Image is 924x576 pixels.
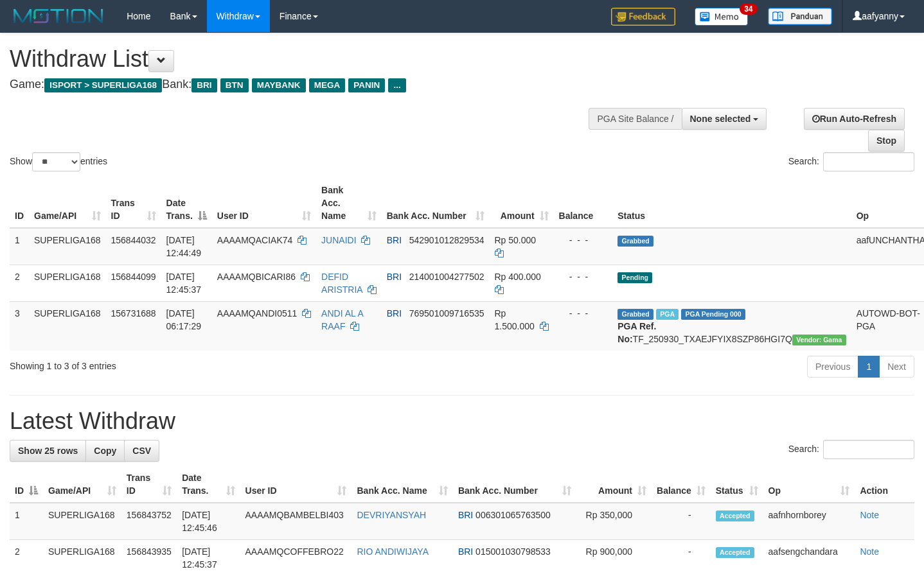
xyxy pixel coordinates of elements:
[177,503,240,540] td: [DATE] 12:45:46
[453,466,576,503] th: Bank Acc. Number: activate to sort column ascending
[382,179,490,228] th: Bank Acc. Number: activate to sort column ascending
[191,78,217,92] span: BRI
[589,108,681,130] div: PGA Site Balance /
[554,179,613,228] th: Balance
[495,235,537,245] span: Rp 50.000
[409,235,484,245] span: Copy 542901012829534 to clipboard
[682,108,767,130] button: None selected
[879,356,914,378] a: Next
[18,446,78,456] span: Show 25 rows
[10,503,43,540] td: 1
[763,503,855,540] td: aafnhornborey
[316,179,382,228] th: Bank Acc. Name: activate to sort column ascending
[10,6,107,26] img: MOTION_logo.png
[348,78,385,92] span: PANIN
[106,179,161,228] th: Trans ID: activate to sort column ascending
[576,503,652,540] td: Rp 350,000
[94,446,116,456] span: Copy
[220,78,249,92] span: BTN
[161,179,212,228] th: Date Trans.: activate to sort column descending
[617,309,653,320] span: Grabbed
[475,546,551,557] span: Copy 015001030798533 to clipboard
[121,466,177,503] th: Trans ID: activate to sort column ascending
[612,179,851,228] th: Status
[559,270,608,283] div: - - -
[763,466,855,503] th: Op: activate to sort column ascending
[656,309,679,320] span: Marked by aafromsomean
[823,440,914,459] input: Search:
[409,272,484,282] span: Copy 214001004277502 to clipboard
[792,335,846,345] span: Vendor URL: https://trx31.1velocity.biz
[10,440,86,462] a: Show 25 rows
[387,272,402,282] span: BRI
[43,466,121,503] th: Game/API: activate to sort column ascending
[10,301,29,351] td: 3
[29,179,106,228] th: Game/API: activate to sort column ascending
[357,546,429,557] a: RIO ANDIWIJAYA
[10,466,43,503] th: ID: activate to sort column descending
[495,308,535,331] span: Rp 1.500.000
[321,308,363,331] a: ANDI AL A RAAF
[252,78,306,92] span: MAYBANK
[716,511,754,521] span: Accepted
[559,234,608,247] div: - - -
[10,78,603,91] h4: Game: Bank:
[559,307,608,320] div: - - -
[166,235,202,258] span: [DATE] 12:44:49
[495,272,541,282] span: Rp 400.000
[240,503,352,540] td: AAAAMQBAMBELBI403
[458,546,473,557] span: BRI
[788,440,914,459] label: Search:
[44,78,162,92] span: ISPORT > SUPERLIGA168
[740,3,757,15] span: 34
[695,8,749,26] img: Button%20Memo.svg
[490,179,554,228] th: Amount: activate to sort column ascending
[617,272,652,283] span: Pending
[177,466,240,503] th: Date Trans.: activate to sort column ascending
[10,46,603,72] h1: Withdraw List
[617,236,653,247] span: Grabbed
[321,235,356,245] a: JUNAIDI
[475,510,551,520] span: Copy 006301065763500 to clipboard
[111,308,156,319] span: 156731688
[321,272,362,295] a: DEFID ARISTRIA
[111,235,156,245] span: 156844032
[612,301,851,351] td: TF_250930_TXAEJFYIX8SZP86HGI7Q
[212,179,316,228] th: User ID: activate to sort column ascending
[611,8,675,26] img: Feedback.jpg
[357,510,426,520] a: DEVRIYANSYAH
[804,108,905,130] a: Run Auto-Refresh
[855,466,914,503] th: Action
[29,301,106,351] td: SUPERLIGA168
[217,308,298,319] span: AAAAMQANDI0511
[652,466,711,503] th: Balance: activate to sort column ascending
[121,503,177,540] td: 156843752
[111,272,156,282] span: 156844099
[823,152,914,171] input: Search:
[351,466,452,503] th: Bank Acc. Name: activate to sort column ascending
[10,354,375,372] div: Showing 1 to 3 of 3 entries
[858,356,880,378] a: 1
[576,466,652,503] th: Amount: activate to sort column ascending
[309,78,346,92] span: MEGA
[409,308,484,319] span: Copy 769501009716535 to clipboard
[807,356,858,378] a: Previous
[10,265,29,301] td: 2
[860,510,879,520] a: Note
[388,78,405,92] span: ...
[43,503,121,540] td: SUPERLIGA168
[32,152,80,171] select: Showentries
[29,228,106,265] td: SUPERLIGA168
[716,547,754,558] span: Accepted
[868,130,905,152] a: Stop
[458,510,473,520] span: BRI
[711,466,763,503] th: Status: activate to sort column ascending
[124,440,159,462] a: CSV
[652,503,711,540] td: -
[690,114,751,124] span: None selected
[29,265,106,301] td: SUPERLIGA168
[681,309,745,320] span: PGA Pending
[217,272,296,282] span: AAAAMQBICARI86
[10,179,29,228] th: ID
[10,228,29,265] td: 1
